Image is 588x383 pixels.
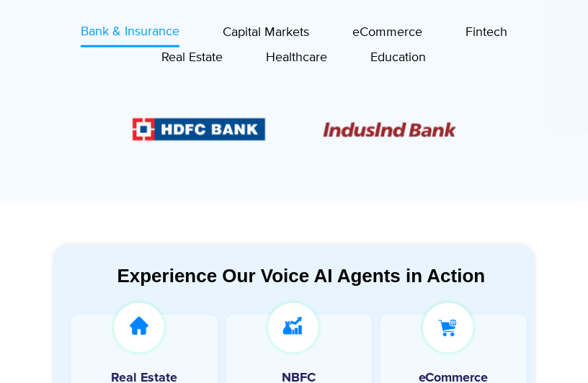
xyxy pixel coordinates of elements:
a: Real Estate [162,48,223,73]
span: eCommerce [352,24,422,40]
span: Capital Markets [223,24,309,40]
a: Education [371,48,427,73]
a: Fintech [465,22,507,48]
div: 3 / 6 [324,122,457,138]
span: Healthcare [267,50,328,66]
span: Bank & Insurance [81,24,179,40]
div: Experience Our Voice AI Agents in Action [67,266,535,288]
img: Picture9.png [132,118,265,141]
a: Capital Markets [223,22,309,48]
div: Image Carousel [132,106,456,153]
span: Education [371,50,427,66]
div: 2 / 6 [132,118,265,141]
span: Fintech [465,24,507,40]
a: Bank & Insurance [81,22,179,48]
a: eCommerce [352,22,422,48]
a: Healthcare [267,48,328,73]
span: Real Estate [162,50,223,66]
img: Picture10.png [324,122,457,138]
